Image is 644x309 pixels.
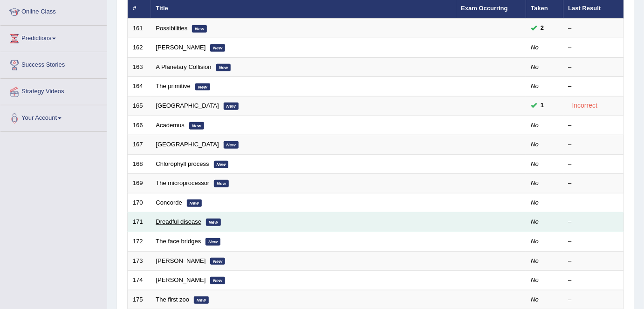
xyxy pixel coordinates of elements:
a: [GEOGRAPHIC_DATA] [156,141,219,148]
em: New [206,238,220,246]
a: A Planetary Collision [156,63,212,70]
em: New [206,219,221,226]
span: You can still take this question [537,23,548,33]
div: – [569,199,619,207]
a: The first zoo [156,296,190,303]
td: 162 [128,38,151,58]
div: – [569,218,619,227]
em: No [531,238,539,245]
a: The face bridges [156,238,201,245]
div: – [569,140,619,149]
em: New [187,199,202,207]
td: 163 [128,57,151,77]
a: [PERSON_NAME] [156,44,206,51]
em: New [194,296,209,304]
em: No [531,218,539,225]
a: The microprocessor [156,179,210,186]
a: Dreadful disease [156,218,202,225]
em: No [531,160,539,167]
em: New [224,141,239,149]
div: – [569,295,619,304]
td: 168 [128,154,151,174]
em: New [210,258,225,265]
div: – [569,237,619,246]
td: 169 [128,174,151,193]
span: You can still take this question [537,101,548,110]
em: New [210,277,225,284]
em: No [531,82,539,89]
a: Chlorophyll process [156,160,209,167]
a: [PERSON_NAME] [156,257,206,264]
em: No [531,122,539,129]
td: 164 [128,77,151,96]
td: 170 [128,193,151,213]
a: The primitive [156,82,191,89]
a: Predictions [0,26,107,49]
a: Exam Occurring [461,5,508,12]
div: – [569,257,619,266]
em: No [531,179,539,186]
em: New [210,44,225,52]
a: Academus [156,122,185,129]
td: 166 [128,116,151,135]
em: New [214,180,229,187]
em: No [531,276,539,283]
div: – [569,276,619,285]
em: New [214,161,229,168]
a: Possibilities [156,25,188,32]
a: Strategy Videos [0,79,107,102]
div: – [569,24,619,33]
em: No [531,296,539,303]
td: 171 [128,213,151,232]
td: 172 [128,232,151,251]
td: 174 [128,271,151,290]
em: No [531,199,539,206]
em: New [216,64,231,71]
div: – [569,82,619,91]
div: – [569,121,619,130]
em: No [531,63,539,70]
div: Incorrect [569,100,602,111]
a: [PERSON_NAME] [156,276,206,283]
td: 161 [128,19,151,38]
em: New [189,122,204,130]
em: No [531,141,539,148]
div: – [569,179,619,188]
td: 173 [128,251,151,271]
em: New [224,103,239,110]
div: – [569,63,619,72]
em: New [192,25,207,33]
em: No [531,257,539,264]
td: 165 [128,96,151,116]
em: New [195,83,210,91]
div: – [569,43,619,52]
a: Concorde [156,199,182,206]
a: Your Account [0,105,107,129]
a: Success Stories [0,52,107,76]
td: 167 [128,135,151,155]
em: No [531,44,539,51]
div: – [569,160,619,169]
a: [GEOGRAPHIC_DATA] [156,102,219,109]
